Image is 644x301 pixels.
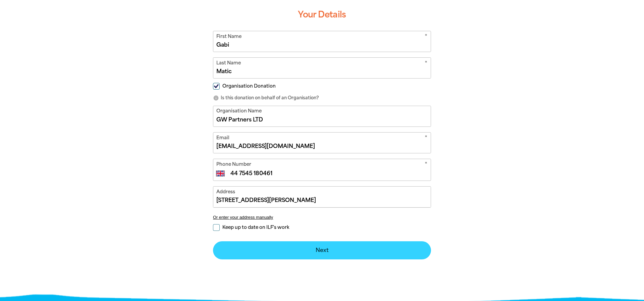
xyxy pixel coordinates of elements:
button: Or enter your address manually [213,215,431,220]
button: Next [213,241,431,259]
span: Keep up to date on ILF's work [222,224,289,231]
p: Is this donation on behalf of an Organisation? [213,95,431,101]
input: Organisation Donation [213,83,220,90]
i: Required [425,161,427,169]
span: Organisation Donation [222,83,276,89]
i: info [213,95,219,101]
input: Keep up to date on ILF's work [213,224,220,231]
h3: Your Details [213,4,431,26]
